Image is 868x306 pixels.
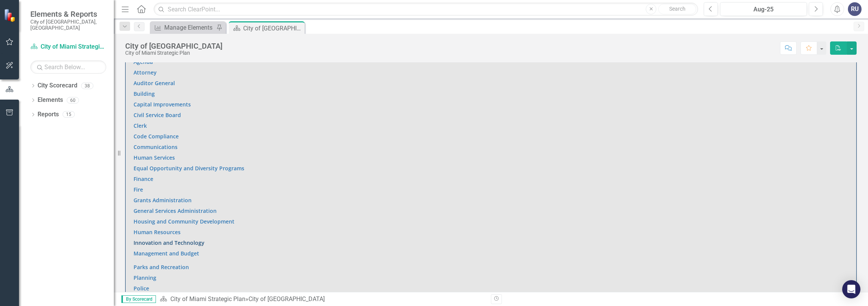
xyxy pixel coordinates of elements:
a: Management and Budget [134,250,199,257]
a: General Services Administration [134,207,217,214]
div: Open Intercom Messenger [842,280,860,298]
a: Clerk [134,122,147,129]
img: ClearPoint Strategy [4,9,17,22]
input: Search Below... [30,60,106,74]
a: City of Miami Strategic Plan [30,43,106,51]
span: Search [669,6,686,12]
a: City of Miami Strategic Plan [170,295,245,303]
div: » [160,295,485,304]
a: Housing and Community Development [134,218,234,225]
small: City of [GEOGRAPHIC_DATA], [GEOGRAPHIC_DATA] [30,19,106,31]
a: Code Compliance [134,133,179,140]
div: City of [GEOGRAPHIC_DATA] [125,42,222,50]
a: Finance [134,175,153,182]
a: Planning [134,274,156,281]
a: Building [134,90,155,97]
button: Aug-25 [720,2,807,16]
input: Search ClearPoint... [154,3,698,16]
div: 38 [81,82,93,89]
span: By Scorecard [121,295,156,303]
div: City of [GEOGRAPHIC_DATA] [248,295,325,303]
a: Attorney [134,69,157,76]
div: Aug-25 [723,5,804,14]
a: City Scorecard [38,81,77,90]
a: Communications [134,143,178,151]
a: Grants Administration [134,197,192,204]
a: Human Services [134,154,175,161]
a: Human Resources [134,228,181,236]
a: Fire [134,186,143,193]
a: Police [134,285,149,292]
a: Manage Elements [152,23,214,32]
a: Equal Opportunity and Diversity Programs [134,165,244,172]
button: Search [658,4,696,14]
a: Elements [38,96,63,105]
span: Elements & Reports [30,10,106,19]
a: Parks and Recreation [134,263,189,271]
div: 60 [67,97,79,103]
div: City of [GEOGRAPHIC_DATA] [243,24,303,33]
div: 15 [63,111,75,118]
a: Civil Service Board [134,111,181,119]
button: RU [848,2,862,16]
div: Manage Elements [164,23,214,32]
a: Auditor General [134,79,175,87]
a: Reports [38,110,59,119]
a: Agenda [134,58,153,65]
a: Capital Improvements [134,101,191,108]
div: City of Miami Strategic Plan [125,50,222,56]
a: Innovation and Technology [134,239,204,246]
